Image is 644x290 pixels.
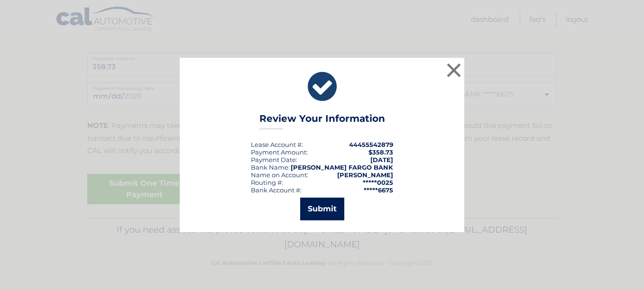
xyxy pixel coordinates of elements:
[251,156,297,163] div: :
[251,156,296,163] span: Payment Date
[291,163,393,171] strong: [PERSON_NAME] FARGO BANK
[251,186,302,194] div: Bank Account #:
[349,141,393,148] strong: 44455542879
[368,148,393,156] span: $358.73
[251,141,303,148] div: Lease Account #:
[337,171,393,179] strong: [PERSON_NAME]
[251,163,290,171] div: Bank Name:
[259,113,385,129] h3: Review Your Information
[251,171,308,179] div: Name on Account:
[444,61,463,80] button: ×
[251,179,283,186] div: Routing #:
[370,156,393,163] span: [DATE]
[300,198,344,220] button: Submit
[251,148,308,156] div: Payment Amount:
